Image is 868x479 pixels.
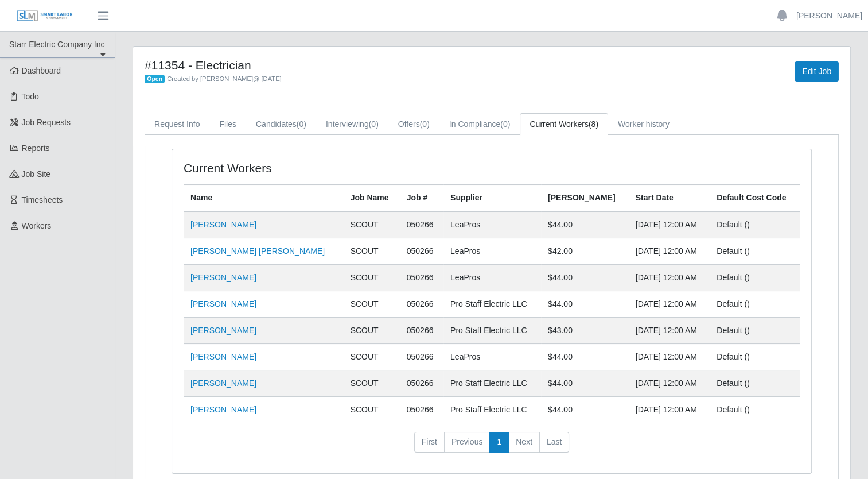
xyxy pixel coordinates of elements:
[400,318,443,344] td: 050266
[209,113,246,136] a: Files
[400,291,443,318] td: 050266
[316,113,388,136] a: Interviewing
[184,185,344,212] th: Name
[629,211,710,238] td: [DATE] 12:00 AM
[489,432,509,453] a: 1
[190,352,256,361] a: [PERSON_NAME]
[344,370,400,397] td: SCOUT
[443,185,541,212] th: Supplier
[400,370,443,397] td: 050266
[541,211,629,238] td: $44.00
[541,185,629,212] th: [PERSON_NAME]
[443,238,541,265] td: LeaPros
[710,370,800,397] td: Default ()
[443,344,541,370] td: LeaPros
[22,144,50,153] span: Reports
[145,113,209,136] a: Request Info
[710,344,800,370] td: Default ()
[145,58,542,72] h4: #11354 - Electrician
[629,370,710,397] td: [DATE] 12:00 AM
[541,318,629,344] td: $43.00
[629,318,710,344] td: [DATE] 12:00 AM
[22,195,63,204] span: Timesheets
[443,265,541,291] td: LeaPros
[190,299,256,308] a: [PERSON_NAME]
[22,66,61,75] span: Dashboard
[190,405,256,414] a: [PERSON_NAME]
[246,113,316,136] a: Candidates
[184,161,430,175] h4: Current Workers
[167,75,282,82] span: Created by [PERSON_NAME] @ [DATE]
[22,118,71,127] span: Job Requests
[344,397,400,423] td: SCOUT
[190,378,256,388] a: [PERSON_NAME]
[541,238,629,265] td: $42.00
[541,265,629,291] td: $44.00
[400,265,443,291] td: 050266
[629,265,710,291] td: [DATE] 12:00 AM
[344,265,400,291] td: SCOUT
[344,291,400,318] td: SCOUT
[520,113,608,136] a: Current Workers
[629,397,710,423] td: [DATE] 12:00 AM
[400,397,443,423] td: 050266
[541,344,629,370] td: $44.00
[629,291,710,318] td: [DATE] 12:00 AM
[710,265,800,291] td: Default ()
[500,119,510,129] span: (0)
[344,211,400,238] td: SCOUT
[796,10,862,22] a: [PERSON_NAME]
[541,397,629,423] td: $44.00
[710,318,800,344] td: Default ()
[145,75,165,84] span: Open
[400,344,443,370] td: 050266
[439,113,520,136] a: In Compliance
[710,211,800,238] td: Default ()
[388,113,439,136] a: Offers
[443,370,541,397] td: Pro Staff Electric LLC
[629,344,710,370] td: [DATE] 12:00 AM
[190,220,256,229] a: [PERSON_NAME]
[297,119,306,129] span: (0)
[344,238,400,265] td: SCOUT
[443,318,541,344] td: Pro Staff Electric LLC
[541,291,629,318] td: $44.00
[22,221,52,230] span: Workers
[443,211,541,238] td: LeaPros
[22,169,51,179] span: job site
[608,113,679,136] a: Worker history
[22,92,39,101] span: Todo
[344,318,400,344] td: SCOUT
[190,326,256,335] a: [PERSON_NAME]
[184,432,800,462] nav: pagination
[710,238,800,265] td: Default ()
[629,238,710,265] td: [DATE] 12:00 AM
[400,185,443,212] th: Job #
[710,397,800,423] td: Default ()
[369,119,379,129] span: (0)
[710,291,800,318] td: Default ()
[443,291,541,318] td: Pro Staff Electric LLC
[190,273,256,282] a: [PERSON_NAME]
[344,344,400,370] td: SCOUT
[344,185,400,212] th: Job Name
[420,119,430,129] span: (0)
[795,61,839,82] a: Edit Job
[589,119,598,129] span: (8)
[400,211,443,238] td: 050266
[710,185,800,212] th: Default Cost Code
[16,10,73,22] img: SLM Logo
[629,185,710,212] th: Start Date
[190,246,325,256] a: [PERSON_NAME] [PERSON_NAME]
[541,370,629,397] td: $44.00
[400,238,443,265] td: 050266
[443,397,541,423] td: Pro Staff Electric LLC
